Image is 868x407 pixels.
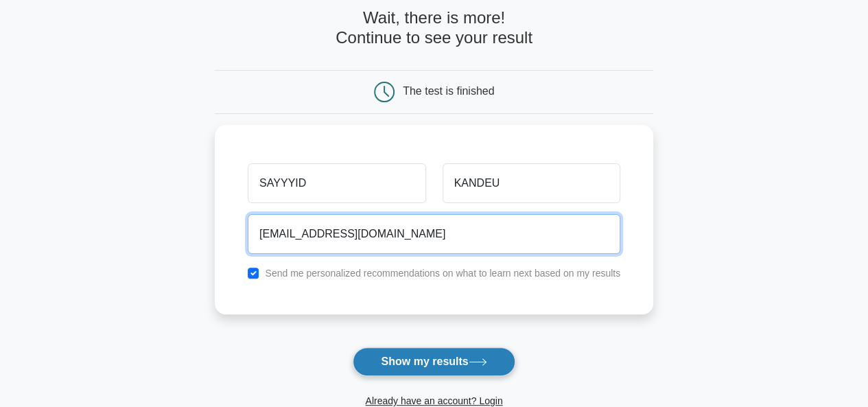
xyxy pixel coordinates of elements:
[353,347,515,376] button: Show my results
[365,395,502,406] a: Already have an account? Login
[248,214,620,254] input: Email
[443,163,620,203] input: Last name
[215,8,653,48] h4: Wait, there is more! Continue to see your result
[265,268,620,279] label: Send me personalized recommendations on what to learn next based on my results
[248,163,425,203] input: First name
[403,85,494,97] div: The test is finished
